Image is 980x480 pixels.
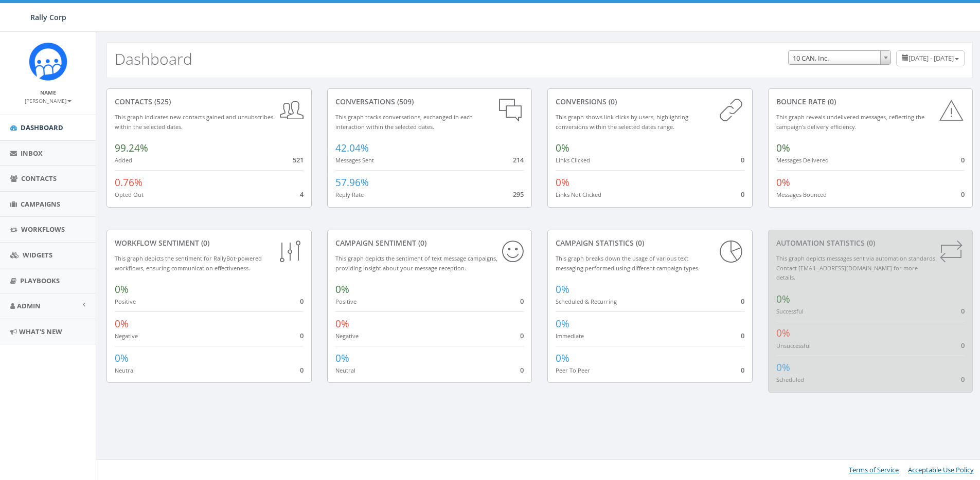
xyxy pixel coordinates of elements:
span: Playbooks [20,276,60,285]
span: 4 [300,190,304,199]
span: 0 [300,297,304,306]
span: 0% [776,176,790,189]
span: Dashboard [21,123,63,132]
div: Bounce Rate [776,97,965,107]
small: Unsuccessful [776,342,811,349]
span: 0% [335,352,349,365]
span: 521 [293,155,304,164]
span: (509) [395,97,414,106]
small: This graph breaks down the usage of various text messaging performed using different campaign types. [556,254,700,272]
small: Neutral [115,366,135,374]
span: Inbox [21,149,43,158]
span: (0) [865,238,875,248]
span: 0 [520,297,524,306]
span: 10 CAN, Inc. [788,50,891,65]
span: (0) [607,97,617,106]
small: Messages Bounced [776,191,827,198]
span: 0% [776,292,790,306]
img: Icon_1.png [29,42,67,81]
small: This graph shows link clicks by users, highlighting conversions within the selected dates range. [556,113,688,131]
small: Messages Delivered [776,156,829,164]
span: 0 [741,155,744,164]
span: Widgets [23,250,52,260]
a: [PERSON_NAME] [25,96,72,105]
span: 0 [961,190,965,199]
span: 0% [556,176,569,189]
span: 0% [776,326,790,340]
span: 0.76% [115,176,142,189]
small: Positive [115,298,136,305]
span: 214 [513,155,524,164]
span: 0% [556,317,569,330]
div: contacts [115,97,304,107]
span: What's New [19,327,62,336]
span: 0 [961,341,965,350]
span: 10 CAN, Inc. [789,51,890,65]
small: [PERSON_NAME] [25,97,72,104]
h2: Dashboard [115,50,192,67]
span: 0 [741,190,744,199]
span: 0% [556,141,569,155]
span: 0% [556,352,569,365]
span: (0) [416,238,426,248]
small: This graph reveals undelivered messages, reflecting the campaign's delivery efficiency. [776,113,924,131]
div: Campaign Statistics [556,238,744,248]
small: Positive [335,298,357,305]
small: Opted Out [115,191,144,198]
small: Links Not Clicked [556,191,601,198]
span: (0) [826,97,836,106]
small: Added [115,156,132,164]
span: 0 [741,331,744,340]
span: Admin [17,301,41,310]
span: 0% [335,317,349,330]
small: This graph tracks conversations, exchanged in each interaction within the selected dates. [335,113,473,131]
span: 0% [115,352,129,365]
small: Peer To Peer [556,366,590,374]
span: 0 [741,297,744,306]
span: 99.24% [115,141,148,155]
small: This graph depicts messages sent via automation standards. Contact [EMAIL_ADDRESS][DOMAIN_NAME] f... [776,254,937,281]
span: 0% [115,317,129,330]
div: Campaign Sentiment [335,238,524,248]
div: conversions [556,97,744,107]
span: 0 [300,365,304,375]
span: 0 [961,155,965,164]
span: 0 [300,331,304,340]
span: (525) [152,97,171,106]
span: Contacts [21,174,57,183]
small: Scheduled [776,376,804,383]
span: 0 [961,306,965,316]
small: Negative [335,332,359,340]
span: [DATE] - [DATE] [908,53,954,63]
small: Negative [115,332,138,340]
small: Name [40,89,56,96]
span: Rally Corp [30,12,66,22]
div: conversations [335,97,524,107]
span: 0% [776,141,790,155]
small: This graph depicts the sentiment for RallyBot-powered workflows, ensuring communication effective... [115,254,262,272]
small: Neutral [335,366,355,374]
span: Workflows [21,225,65,234]
span: 0 [961,375,965,384]
span: 0 [520,365,524,375]
span: Campaigns [21,199,60,209]
div: Workflow Sentiment [115,238,304,248]
span: 42.04% [335,141,369,155]
small: Reply Rate [335,191,364,198]
span: 0% [335,283,349,296]
small: Immediate [556,332,584,340]
span: 0 [520,331,524,340]
small: Successful [776,307,804,315]
small: This graph indicates new contacts gained and unsubscribes within the selected dates. [115,113,273,131]
small: This graph depicts the sentiment of text message campaigns, providing insight about your message ... [335,254,497,272]
small: Messages Sent [335,156,374,164]
small: Scheduled & Recurring [556,298,617,305]
span: 0% [776,361,790,374]
span: 0% [115,283,129,296]
span: 0% [556,283,569,296]
span: (0) [634,238,644,248]
div: Automation Statistics [776,238,965,248]
span: (0) [199,238,209,248]
span: 57.96% [335,176,369,189]
span: 295 [513,190,524,199]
